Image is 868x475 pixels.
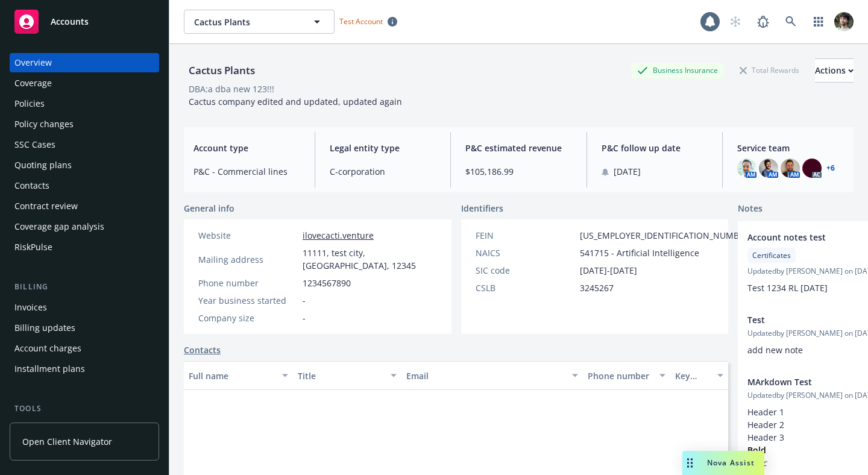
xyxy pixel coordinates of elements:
[189,370,275,382] div: Full name
[198,312,298,324] div: Company size
[193,142,300,154] span: Account type
[10,298,159,317] a: Invoices
[184,202,234,215] span: General info
[14,197,78,216] div: Contract review
[826,165,835,172] a: +6
[22,435,112,448] span: Open Client Navigator
[752,250,791,261] span: Certificates
[734,63,805,78] div: Total Rewards
[580,229,752,242] span: [US_EMPLOYER_IDENTIFICATION_NUMBER]
[184,63,260,78] div: Cactus Plants
[184,344,221,356] a: Contacts
[198,253,298,266] div: Mailing address
[14,359,85,379] div: Installment plans
[193,165,300,178] span: P&C - Commercial lines
[194,16,298,28] span: Cactus Plants
[303,294,306,307] span: -
[682,451,697,475] div: Drag to move
[10,5,159,39] a: Accounts
[198,277,298,289] div: Phone number
[670,361,728,390] button: Key contact
[401,361,583,390] button: Email
[807,10,831,34] a: Switch app
[583,361,670,390] button: Phone number
[781,159,800,178] img: photo
[10,339,159,358] a: Account charges
[14,94,45,113] div: Policies
[476,247,575,259] div: NAICS
[465,142,572,154] span: P&C estimated revenue
[10,94,159,113] a: Policies
[189,96,402,107] span: Cactus company edited and updated, updated again
[51,17,89,27] span: Accounts
[303,312,306,324] span: -
[10,359,159,379] a: Installment plans
[14,115,74,134] div: Policy changes
[834,12,854,31] img: photo
[14,74,52,93] div: Coverage
[747,282,828,294] span: Test 1234 RL [DATE]
[14,298,47,317] div: Invoices
[675,370,710,382] div: Key contact
[184,10,335,34] button: Cactus Plants
[10,74,159,93] a: Coverage
[303,247,437,272] span: 11111, test city, [GEOGRAPHIC_DATA], 12345
[10,403,159,415] div: Tools
[339,16,383,27] span: Test Account
[14,318,75,338] div: Billing updates
[580,264,637,277] span: [DATE]-[DATE]
[682,451,764,475] button: Nova Assist
[330,165,436,178] span: C-corporation
[631,63,724,78] div: Business Insurance
[298,370,384,382] div: Title
[580,247,699,259] span: 541715 - Artificial Intelligence
[461,202,503,215] span: Identifiers
[737,142,844,154] span: Service team
[751,10,775,34] a: Report a Bug
[10,318,159,338] a: Billing updates
[406,370,565,382] div: Email
[10,115,159,134] a: Policy changes
[10,53,159,72] a: Overview
[10,156,159,175] a: Quoting plans
[476,264,575,277] div: SIC code
[723,10,747,34] a: Start snowing
[198,294,298,307] div: Year business started
[14,53,52,72] div: Overview
[303,277,351,289] span: 1234567890
[303,230,374,241] a: ilovecacti.venture
[588,370,652,382] div: Phone number
[747,444,766,456] strong: Bold
[815,58,854,83] button: Actions
[476,229,575,242] div: FEIN
[614,165,641,178] span: [DATE]
[14,237,52,257] div: RiskPulse
[465,165,572,178] span: $105,186.99
[14,156,72,175] div: Quoting plans
[184,361,293,390] button: Full name
[189,83,274,95] div: DBA: a dba new 123!!!
[10,197,159,216] a: Contract review
[476,282,575,294] div: CSLB
[14,217,104,236] div: Coverage gap analysis
[779,10,803,34] a: Search
[14,135,55,154] div: SSC Cases
[330,142,436,154] span: Legal entity type
[14,176,49,195] div: Contacts
[815,59,854,82] div: Actions
[293,361,402,390] button: Title
[759,159,778,178] img: photo
[10,281,159,293] div: Billing
[14,339,81,358] div: Account charges
[10,135,159,154] a: SSC Cases
[738,202,763,216] span: Notes
[10,237,159,257] a: RiskPulse
[198,229,298,242] div: Website
[602,142,708,154] span: P&C follow up date
[707,458,755,468] span: Nova Assist
[747,344,803,356] span: add new note
[737,159,756,178] img: photo
[802,159,822,178] img: photo
[10,176,159,195] a: Contacts
[335,15,402,28] span: Test Account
